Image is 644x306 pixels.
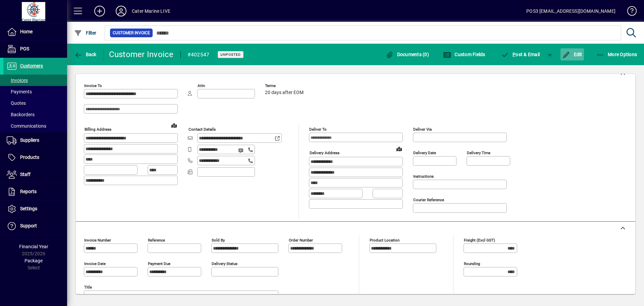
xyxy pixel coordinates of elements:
mat-label: Courier Reference [413,198,444,202]
span: Package [24,258,43,263]
span: Staff [20,172,31,177]
span: POS [20,46,29,51]
div: Cater Marine LIVE [132,6,170,16]
div: Customer Invoice [109,49,174,60]
span: Customers [20,63,43,69]
span: Home [20,29,33,34]
mat-label: Invoice number [84,238,111,243]
span: Edit [562,52,582,57]
button: Edit [560,48,584,60]
a: View on map [394,143,405,154]
mat-label: Rounding [464,261,480,266]
span: Terms [265,84,305,88]
mat-label: Freight (excl GST) [464,238,495,243]
a: Products [3,149,67,166]
mat-label: Delivery status [212,261,237,266]
span: Suppliers [20,137,39,143]
button: Custom Fields [441,48,487,60]
a: Knowledge Base [622,1,636,23]
span: Unposted [220,52,241,57]
mat-label: Payment due [148,261,170,266]
mat-label: Deliver via [413,127,432,132]
button: Documents (0) [384,48,431,60]
span: Reports [20,189,37,194]
span: P [513,52,516,57]
mat-label: Sold by [212,238,225,243]
a: Backorders [3,109,67,120]
span: Backorders [7,112,35,117]
a: Payments [3,86,67,97]
button: Add [89,5,110,17]
div: #402547 [187,49,210,60]
a: View on map [169,120,179,131]
mat-label: Deliver To [309,127,327,132]
button: Profile [110,5,132,17]
button: Back [72,48,98,60]
span: ost & Email [501,52,540,57]
mat-label: Order number [289,238,313,243]
span: Customer Invoice [113,30,150,36]
span: Settings [20,206,37,211]
a: Settings [3,201,67,217]
div: POS3 [EMAIL_ADDRESS][DOMAIN_NAME] [526,6,615,16]
mat-label: Attn [198,83,205,88]
span: Documents (0) [385,52,429,57]
mat-label: Reference [148,238,165,243]
span: Back [74,52,97,57]
span: Support [20,223,37,228]
span: Communications [7,123,46,129]
button: Post & Email [498,48,543,60]
a: POS [3,41,67,57]
span: Payments [7,89,32,94]
mat-label: Title [84,285,92,290]
a: Support [3,218,67,234]
mat-label: Delivery date [413,150,436,155]
mat-label: Product location [370,238,399,243]
a: Quotes [3,97,67,109]
button: Filter [72,27,98,39]
span: Products [20,155,39,160]
app-page-header-button: Back [67,48,104,60]
span: Filter [74,30,97,36]
mat-label: Delivery time [467,150,490,155]
a: Suppliers [3,132,67,149]
span: 20 days after EOM [265,90,304,95]
span: Quotes [7,100,26,106]
span: Financial Year [19,244,48,249]
a: Reports [3,183,67,200]
span: Invoices [7,78,28,83]
button: More Options [595,48,639,60]
a: Invoices [3,75,67,86]
span: More Options [596,52,637,57]
mat-label: Instructions [413,174,434,179]
a: Communications [3,120,67,132]
a: Home [3,24,67,40]
span: Custom Fields [443,52,485,57]
mat-label: Invoice date [84,261,106,266]
button: Send SMS [233,142,250,159]
mat-label: Invoice To [84,83,102,88]
a: Staff [3,166,67,183]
